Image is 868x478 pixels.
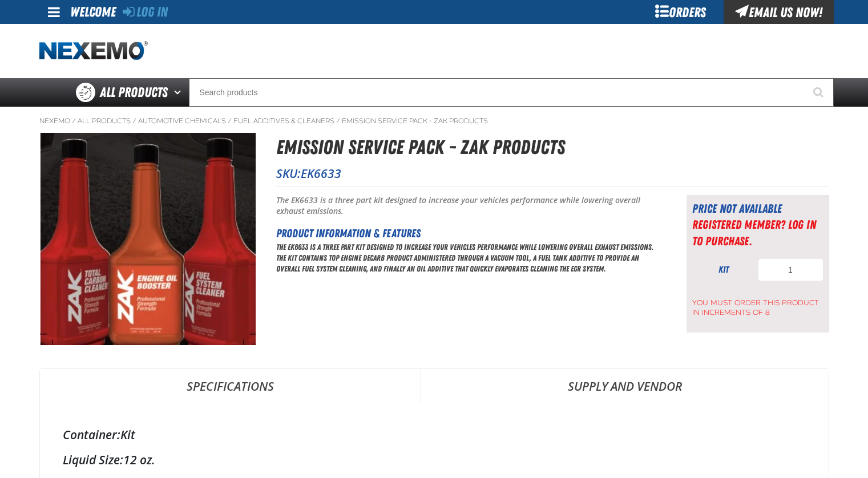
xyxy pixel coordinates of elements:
span: / [336,116,340,125]
span: / [132,116,136,125]
a: Log In [123,4,168,20]
input: Search [189,78,834,107]
h2: Product Information & Features [276,225,658,242]
a: Specifications [40,369,421,403]
div: 12 oz. [63,452,806,468]
img: Nexemo logo [39,41,148,61]
a: Nexemo [39,116,70,125]
span: All Products [100,82,168,103]
a: Automotive Chemicals [138,116,226,125]
div: Price not available [692,201,823,217]
button: Open All Products pages [170,78,189,107]
div: kit [692,264,755,276]
p: SKU: [276,165,829,181]
div: Kit [63,427,806,443]
span: EK6633 [301,165,341,181]
a: Home [39,41,148,61]
a: All Products [78,116,131,125]
nav: Breadcrumbs [39,116,829,125]
img: Emission Service Pack - ZAK Products [40,133,256,345]
a: Registered Member? Log In to purchase. [692,217,816,248]
input: Product Quantity [758,258,823,281]
span: / [228,116,232,125]
a: Fuel Additives & Cleaners [233,116,334,125]
p: The EK6633 is a three part kit designed to increase your vehicles performance while lowering over... [276,195,658,217]
span: You must order this product in increments of 8 [692,293,823,318]
label: Liquid Size: [63,452,123,468]
a: Emission Service Pack - ZAK Products [342,116,488,125]
h1: Emission Service Pack - ZAK Products [276,132,829,163]
label: Container: [63,427,120,443]
button: Start Searching [805,78,834,107]
a: Supply and Vendor [421,369,829,403]
p: The EK6633 is a three part kit designed to increase your vehicles performance while lowering over... [276,242,658,274]
span: / [72,116,76,125]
